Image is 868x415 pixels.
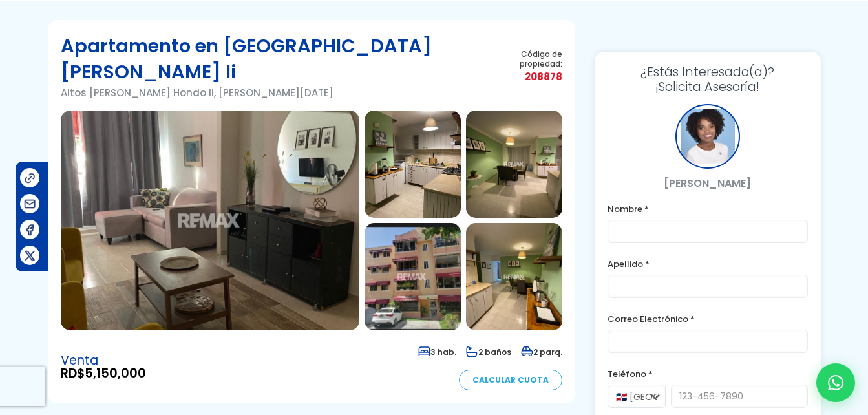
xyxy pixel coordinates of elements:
img: Compartir [23,197,37,211]
input: 123-456-7890 [671,385,808,408]
img: Compartir [23,223,37,237]
span: ¿Estás Interesado(a)? [608,65,808,80]
span: 2 baños [466,346,511,357]
span: RD$ [61,367,146,380]
label: Apellido * [608,256,808,272]
img: Apartamento en Altos De Arroyo Hondo Ii [61,111,359,330]
img: Apartamento en Altos De Arroyo Hondo Ii [466,223,562,330]
img: Compartir [23,249,37,262]
span: Código de propiedad: [494,49,562,69]
h3: ¡Solicita Asesoría! [608,65,808,94]
span: Venta [61,354,146,367]
label: Teléfono * [608,366,808,382]
a: Calcular Cuota [459,370,562,390]
img: Apartamento en Altos De Arroyo Hondo Ii [365,111,461,218]
img: Compartir [23,171,37,185]
img: Apartamento en Altos De Arroyo Hondo Ii [466,111,562,218]
img: Apartamento en Altos De Arroyo Hondo Ii [365,223,461,330]
span: 208878 [494,69,562,85]
span: 2 parq. [521,346,562,357]
span: 3 hab. [418,346,456,357]
h1: Apartamento en [GEOGRAPHIC_DATA][PERSON_NAME] Ii [61,33,494,85]
label: Nombre * [608,201,808,217]
p: Altos [PERSON_NAME] Hondo Ii, [PERSON_NAME][DATE] [61,85,494,101]
p: [PERSON_NAME] [608,175,808,191]
label: Correo Electrónico * [608,311,808,327]
div: Claudia Tejada [675,104,740,169]
span: 5,150,000 [85,365,146,382]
